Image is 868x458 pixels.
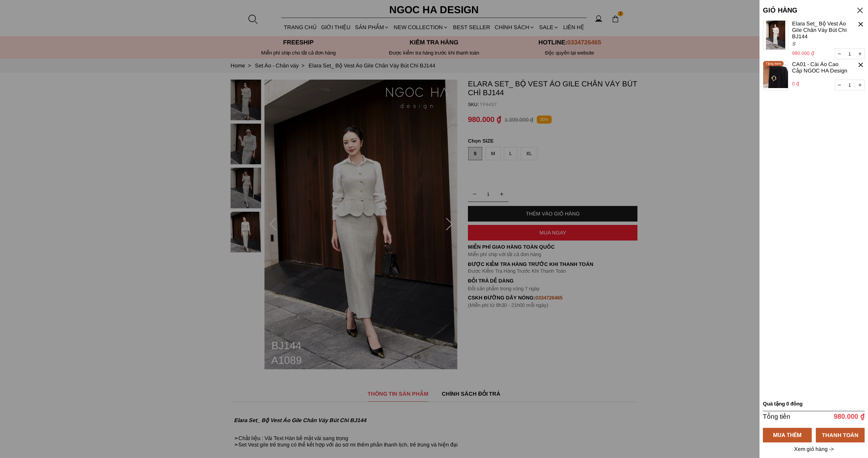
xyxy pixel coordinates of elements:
p: 980.000 ₫ [792,49,848,57]
a: THANH TOÁN [816,428,865,442]
a: Xem giỏ hàng -> [793,446,835,452]
p: Tặng kèm [763,61,784,66]
img: jpeg.jpeg [763,61,788,90]
h6: Tổng tiền [763,413,812,420]
input: Quantity input [835,80,864,90]
h6: Quà tặng 0 đồng [763,401,865,407]
a: Elara Set_ Bộ Vest Áo Gile Chân Váy Bút Chì BJ144 [792,20,849,40]
p: 980.000 ₫ [824,412,865,420]
div: THANH TOÁN [816,431,865,439]
a: CA01 - Cài Áo Cao Cấp NGOC HA Design [792,61,849,74]
h5: GIỎ HÀNG [763,6,841,14]
div: MUA THÊM [763,431,812,439]
img: png.png [763,20,788,50]
input: Quantity input [835,49,864,59]
p: S [792,40,849,47]
p: 0 ₫ [792,80,848,87]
